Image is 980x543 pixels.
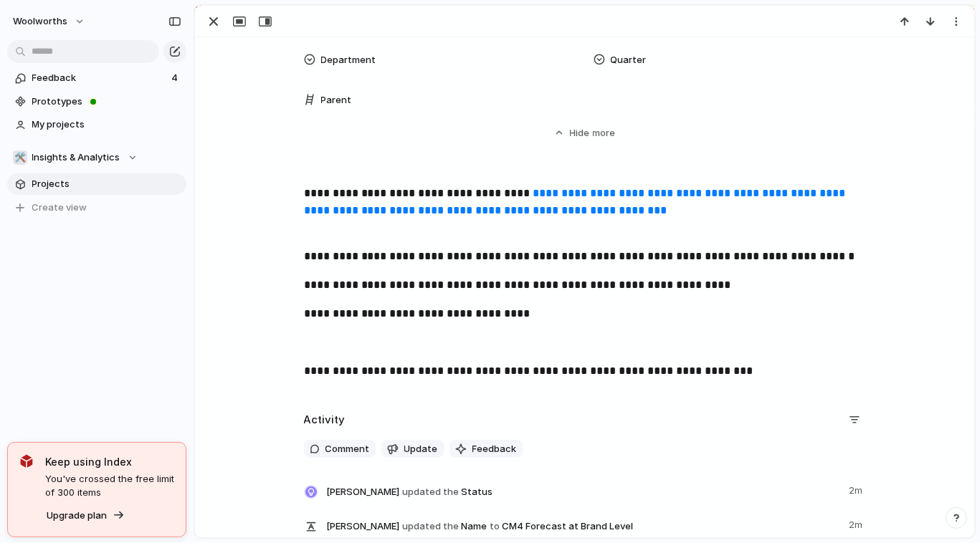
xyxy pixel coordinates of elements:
[449,440,523,458] button: Feedback
[7,91,186,112] a: Prototypes
[47,509,107,523] span: Upgrade plan
[327,481,841,501] span: Status
[327,485,400,499] span: [PERSON_NAME]
[7,197,186,218] button: Create view
[7,67,186,89] a: Feedback4
[321,53,376,67] span: Department
[850,481,866,498] span: 2m
[45,454,174,469] span: Keep using Index
[13,150,27,165] div: 🛠️
[381,440,444,458] button: Update
[490,519,500,534] span: to
[304,120,866,145] button: Hidemore
[7,173,186,195] a: Projects
[593,126,616,140] span: more
[611,53,647,67] span: Quarter
[304,412,346,428] h2: Activity
[32,95,181,109] span: Prototypes
[32,71,167,85] span: Feedback
[472,442,517,456] span: Feedback
[325,442,370,456] span: Comment
[6,10,92,33] button: woolworths
[321,93,352,107] span: Parent
[171,71,181,85] span: 4
[327,519,400,534] span: [PERSON_NAME]
[7,147,186,168] button: 🛠️Insights & Analytics
[404,442,438,456] span: Update
[7,114,186,135] a: My projects
[402,519,459,534] span: updated the
[32,117,181,132] span: My projects
[32,201,87,215] span: Create view
[32,177,181,191] span: Projects
[32,150,120,165] span: Insights & Analytics
[402,485,459,499] span: updated the
[45,472,174,500] span: You've crossed the free limit of 300 items
[304,440,376,458] button: Comment
[850,515,866,532] span: 2m
[327,515,841,535] span: Name CM4 Forecast at Brand Level
[42,506,129,526] button: Upgrade plan
[13,14,67,29] span: woolworths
